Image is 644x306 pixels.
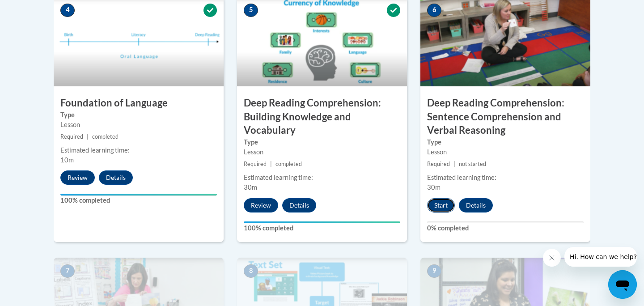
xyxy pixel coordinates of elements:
[60,4,75,17] span: 4
[459,198,493,212] button: Details
[275,161,302,167] span: completed
[99,170,133,185] button: Details
[270,161,272,167] span: |
[60,156,74,164] span: 10m
[92,133,119,140] span: completed
[60,195,217,205] label: 100% completed
[427,4,441,17] span: 6
[244,4,258,17] span: 5
[427,147,584,157] div: Lesson
[543,249,561,267] iframe: Close message
[427,173,584,183] div: Estimated learning time:
[453,161,455,167] span: |
[244,183,257,191] span: 30m
[60,194,217,195] div: Your progress
[427,137,584,147] label: Type
[60,170,95,185] button: Review
[608,270,637,299] iframe: Button to launch messaging window
[237,96,407,137] h3: Deep Reading Comprehension: Building Knowledge and Vocabulary
[244,221,400,223] div: Your progress
[60,145,217,155] div: Estimated learning time:
[244,147,400,157] div: Lesson
[427,198,455,212] button: Start
[244,173,400,183] div: Estimated learning time:
[427,183,441,191] span: 30m
[87,133,89,140] span: |
[60,110,217,120] label: Type
[244,264,258,278] span: 8
[60,133,83,140] span: Required
[564,247,637,267] iframe: Message from company
[54,96,224,110] h3: Foundation of Language
[427,161,450,167] span: Required
[427,264,441,278] span: 9
[60,120,217,130] div: Lesson
[244,223,400,233] label: 100% completed
[60,264,75,278] span: 7
[420,96,590,137] h3: Deep Reading Comprehension: Sentence Comprehension and Verbal Reasoning
[244,137,400,147] label: Type
[282,198,316,212] button: Details
[244,198,278,212] button: Review
[427,223,584,233] label: 0% completed
[244,161,267,167] span: Required
[459,161,486,167] span: not started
